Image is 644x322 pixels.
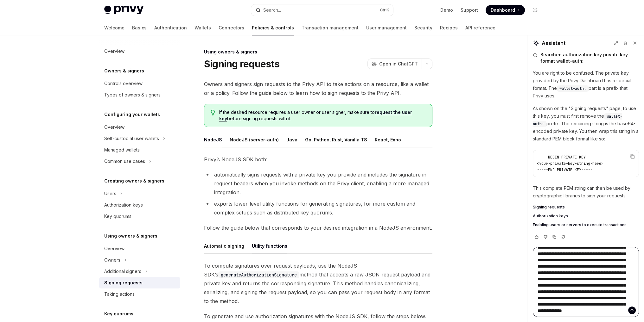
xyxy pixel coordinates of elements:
[533,184,639,200] p: This complete PEM string can then be used by cryptographic libraries to sign your requests.
[491,7,515,13] span: Dashboard
[104,6,143,15] img: light logo
[559,86,586,91] span: wallet-auth:
[104,146,140,154] div: Managed wallets
[251,4,393,16] button: Open search
[204,49,432,55] div: Using owners & signers
[99,89,180,101] a: Types of owners & signers
[204,155,432,164] span: Privy’s NodeJS SDK both:
[104,91,161,99] div: Types of owners & signers
[194,20,211,35] a: Wallets
[99,266,180,277] button: Toggle Additional signers section
[305,132,367,147] div: Go, Python, Rust, Vanilla TS
[530,5,540,15] button: Toggle dark mode
[204,238,244,253] div: Automatic signing
[533,247,639,317] textarea: Ask a question...
[204,80,432,97] span: Owners and signers sign requests to the Privy API to take actions on a resource, like a wallet or...
[204,261,432,306] span: To compute signatures over request payloads, use the NodeJS SDK’s method that accepts a raw JSON ...
[628,152,636,161] button: Copy the contents from the code block
[104,20,124,35] a: Welcome
[440,20,458,35] a: Recipes
[104,190,116,197] div: Users
[219,20,244,35] a: Connectors
[104,310,133,318] h5: Key quorums
[204,170,432,197] li: automatically signs requests with a private key you provide and includes the signature in request...
[99,121,180,133] a: Overview
[99,156,180,167] button: Toggle Common use cases section
[537,161,603,166] span: <your-private-key-string-here>
[104,279,143,287] div: Signing requests
[533,205,639,210] a: Signing requests
[99,46,180,57] a: Overview
[533,105,639,143] p: As shown on the "Signing requests" page, to use this key, you must first remove the prefix. The r...
[537,155,597,160] span: -----BEGIN PRIVATE KEY-----
[204,58,279,70] h1: Signing requests
[533,222,627,227] span: Enabling users or servers to execute transactions
[551,234,558,240] button: Copy chat response
[104,245,124,252] div: Overview
[379,61,418,67] span: Open in ChatGPT
[533,214,568,219] span: Authorization keys
[104,47,124,55] div: Overview
[104,256,120,264] div: Owners
[104,123,124,131] div: Overview
[542,234,549,240] button: Vote that response was not good
[104,213,131,220] div: Key quorums
[366,20,407,35] a: User management
[104,177,164,185] h5: Creating owners & signers
[461,7,478,13] a: Support
[99,211,180,222] a: Key quorums
[367,59,422,69] button: Open in ChatGPT
[486,5,525,15] a: Dashboard
[99,254,180,266] button: Toggle Owners section
[542,39,565,47] span: Assistant
[218,271,299,278] code: generateAuthorizationSignature
[99,133,180,144] button: Toggle Self-custodial user wallets section
[99,277,180,288] a: Signing requests
[99,144,180,156] a: Managed wallets
[104,201,143,209] div: Authorization keys
[104,111,160,118] h5: Configuring your wallets
[302,20,359,35] a: Transaction management
[537,167,592,172] span: -----END PRIVATE KEY-----
[154,20,187,35] a: Authentication
[104,158,145,165] div: Common use cases
[204,223,432,232] span: Follow the guide below that corresponds to your desired integration in a NodeJS environment.
[230,132,279,147] div: NodeJS (server-auth)
[204,132,222,147] div: NodeJS
[104,232,157,240] h5: Using owners & signers
[465,20,495,35] a: API reference
[540,52,639,64] span: Searched authorization key private key format wallet-auth:
[286,132,297,147] div: Java
[414,20,432,35] a: Security
[252,238,287,253] div: Utility functions
[533,69,639,100] p: You are right to be confused. The private key provided by the Privy Dashboard has a special forma...
[99,288,180,300] a: Taking actions
[252,20,294,35] a: Policies & controls
[375,132,401,147] div: React, Expo
[440,7,453,13] a: Demo
[104,135,159,142] div: Self-custodial user wallets
[104,67,144,75] h5: Owners & signers
[628,307,636,314] button: Send message
[204,199,432,217] li: exports lower-level utility functions for generating signatures, for more custom and complex setu...
[533,222,639,227] a: Enabling users or servers to execute transactions
[104,268,141,275] div: Additional signers
[533,205,565,210] span: Signing requests
[380,8,389,13] span: Ctrl K
[211,110,215,115] svg: Tip
[533,114,622,127] span: wallet-auth:
[533,234,540,240] button: Vote that response was good
[104,80,143,87] div: Controls overview
[99,78,180,89] a: Controls overview
[533,52,639,64] button: Searched authorization key private key format wallet-auth:
[99,243,180,254] a: Overview
[132,20,147,35] a: Basics
[99,188,180,199] button: Toggle Users section
[219,109,425,122] span: If the desired resource requires a user owner or user signer, make sure to before signing request...
[559,234,567,240] button: Reload last chat
[533,214,639,219] a: Authorization keys
[99,199,180,211] a: Authorization keys
[104,290,135,298] div: Taking actions
[263,6,281,14] div: Search...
